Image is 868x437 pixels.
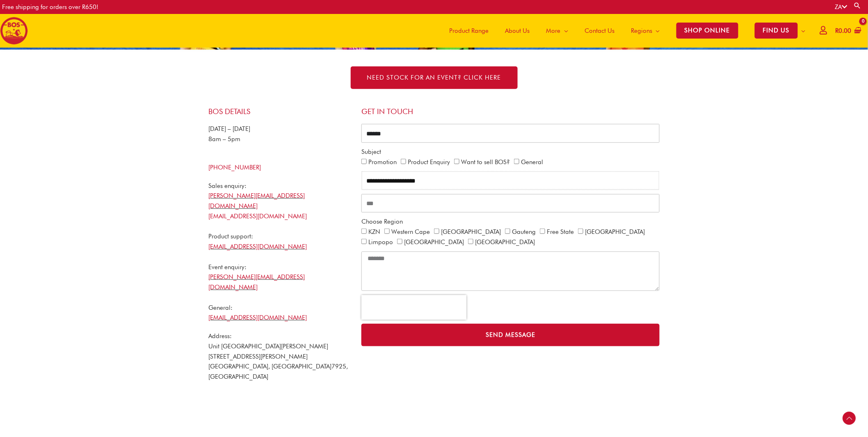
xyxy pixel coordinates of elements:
a: [PERSON_NAME][EMAIL_ADDRESS][DOMAIN_NAME] [208,192,305,210]
a: [PERSON_NAME][EMAIL_ADDRESS][DOMAIN_NAME] [208,273,305,291]
label: [GEOGRAPHIC_DATA] [404,238,464,246]
span: More [546,18,560,43]
label: Want to sell BOS? [461,158,510,166]
iframe: reCAPTCHA [361,295,466,320]
span: Regions [631,18,652,43]
a: [EMAIL_ADDRESS][DOMAIN_NAME] [208,243,307,250]
span: [DATE] – [DATE] [208,125,250,133]
label: Western Cape [391,228,430,236]
a: [PHONE_NUMBER] [208,164,261,171]
bdi: 0.00 [836,27,852,34]
button: Send Message [361,324,660,346]
label: [GEOGRAPHIC_DATA] [441,228,501,236]
span: Product Range [449,18,489,43]
label: Product Enquiry [408,158,450,166]
label: [GEOGRAPHIC_DATA] [475,238,535,246]
span: Address: Unit [GEOGRAPHIC_DATA][PERSON_NAME] [208,332,328,350]
nav: Site Navigation [435,14,814,48]
label: Choose Region [361,217,403,227]
div: Sales enquiry: Product support: Event enquiry: General: [208,181,353,323]
span: [STREET_ADDRESS][PERSON_NAME] [208,353,308,360]
a: [EMAIL_ADDRESS][DOMAIN_NAME] [208,314,307,321]
label: General [521,158,543,166]
a: View Shopping Cart, empty [834,22,862,40]
span: NEED STOCK FOR AN EVENT? Click here [367,75,501,81]
h4: Get in touch [361,107,660,116]
a: [EMAIL_ADDRESS][DOMAIN_NAME] [208,213,307,220]
span: About Us [505,18,530,43]
span: FIND US [755,23,798,39]
a: ZA [835,3,847,11]
a: SHOP ONLINE [668,14,747,48]
label: Promotion [368,158,397,166]
span: Send Message [486,332,535,338]
label: Gauteng [512,228,536,236]
label: Subject [361,147,381,157]
a: Regions [623,14,668,48]
span: 8am – 5pm [208,135,240,143]
form: CONTACT ALL [361,124,660,350]
label: KZN [368,228,380,236]
span: Contact Us [585,18,614,43]
a: Contact Us [576,14,623,48]
label: Limpopo [368,238,393,246]
span: R [836,27,839,34]
a: About Us [497,14,538,48]
a: NEED STOCK FOR AN EVENT? Click here [351,66,518,89]
a: More [538,14,576,48]
label: [GEOGRAPHIC_DATA] [585,228,645,236]
span: SHOP ONLINE [676,23,738,39]
span: [GEOGRAPHIC_DATA], [GEOGRAPHIC_DATA] [208,363,331,370]
label: Free State [547,228,574,236]
a: Search button [854,2,862,9]
h4: BOS Details [208,107,353,116]
a: Product Range [441,14,497,48]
